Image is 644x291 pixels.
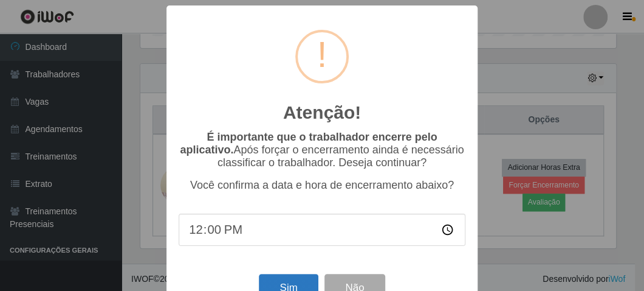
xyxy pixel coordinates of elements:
h2: Atenção! [283,102,361,124]
p: Após forçar o encerramento ainda é necessário classificar o trabalhador. Deseja continuar? [179,131,465,169]
b: É importante que o trabalhador encerre pelo aplicativo. [180,131,437,156]
p: Você confirma a data e hora de encerramento abaixo? [179,179,465,192]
